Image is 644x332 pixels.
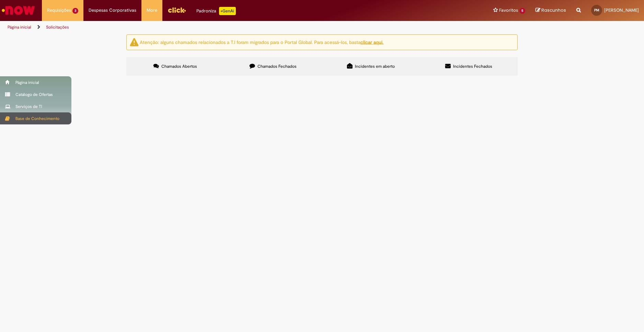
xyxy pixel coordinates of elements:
[594,8,599,12] span: PM
[47,7,71,14] span: Requisições
[196,7,236,15] div: Padroniza
[147,7,157,14] span: More
[72,8,78,14] span: 3
[219,7,236,15] p: +GenAi
[519,8,525,14] span: 5
[168,5,186,15] img: click_logo_yellow_360x200.png
[161,64,197,69] span: Chamados Abertos
[140,39,383,45] ng-bind-html: Atenção: alguns chamados relacionados a T.I foram migrados para o Portal Global. Para acessá-los,...
[89,7,136,14] span: Despesas Corporativas
[499,7,518,14] span: Favoritos
[536,7,566,14] a: Rascunhos
[1,3,36,17] img: ServiceNow
[355,64,395,69] span: Incidentes em aberto
[360,39,383,45] a: clicar aqui.
[257,64,297,69] span: Chamados Fechados
[541,7,566,13] span: Rascunhos
[604,7,639,13] span: [PERSON_NAME]
[8,24,31,30] a: Página inicial
[453,64,492,69] span: Incidentes Fechados
[46,24,69,30] a: Solicitações
[5,21,424,34] ul: Trilhas de página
